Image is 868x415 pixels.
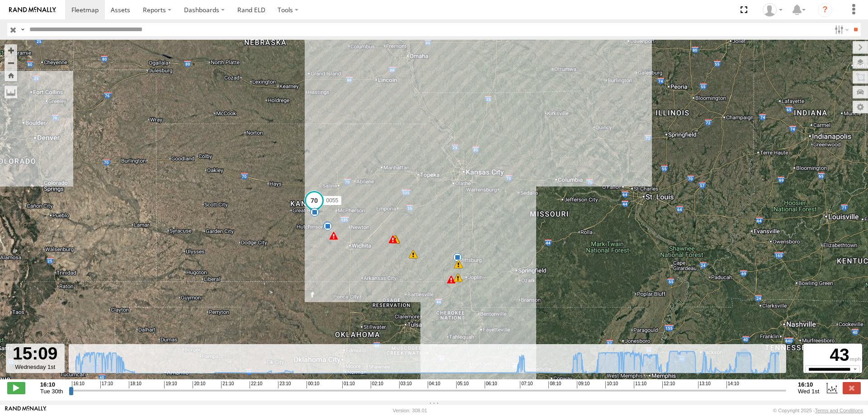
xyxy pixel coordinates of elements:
[520,381,533,388] span: 07:10
[698,381,711,388] span: 13:10
[371,381,383,388] span: 02:10
[5,406,47,415] a: Visit our Website
[129,381,142,388] span: 18:10
[805,345,861,365] div: 43
[662,381,675,388] span: 12:10
[726,381,739,388] span: 14:10
[5,56,17,69] button: Zoom out
[9,7,56,13] img: rand-logo.svg
[342,381,355,388] span: 01:10
[40,381,63,388] strong: 16:10
[798,388,819,395] span: Wed 1st Oct 2025
[428,381,440,388] span: 04:10
[40,388,63,395] span: Tue 30th Sep 2025
[447,275,456,284] div: 22
[100,381,113,388] span: 17:10
[278,381,291,388] span: 23:10
[577,381,590,388] span: 09:10
[19,23,26,36] label: Search Query
[7,382,25,394] label: Play/Stop
[548,381,561,388] span: 08:10
[605,381,618,388] span: 10:10
[5,69,17,81] button: Zoom Home
[164,381,177,388] span: 19:10
[815,408,863,413] a: Terms and Conditions
[326,197,338,204] span: 0055
[485,381,497,388] span: 06:10
[399,381,412,388] span: 03:10
[773,408,863,413] div: © Copyright 2025 -
[307,381,319,388] span: 00:10
[759,3,786,17] div: Chase Tanke
[250,381,262,388] span: 22:10
[831,23,850,36] label: Search Filter Options
[193,381,205,388] span: 20:10
[72,381,85,388] span: 16:10
[853,101,868,113] label: Map Settings
[634,381,646,388] span: 11:10
[393,408,427,413] div: Version: 308.01
[221,381,234,388] span: 21:10
[456,381,469,388] span: 05:10
[843,382,861,394] label: Close
[818,3,832,17] i: ?
[5,44,17,56] button: Zoom in
[5,86,17,98] label: Measure
[453,253,462,262] div: 7
[798,381,819,388] strong: 16:10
